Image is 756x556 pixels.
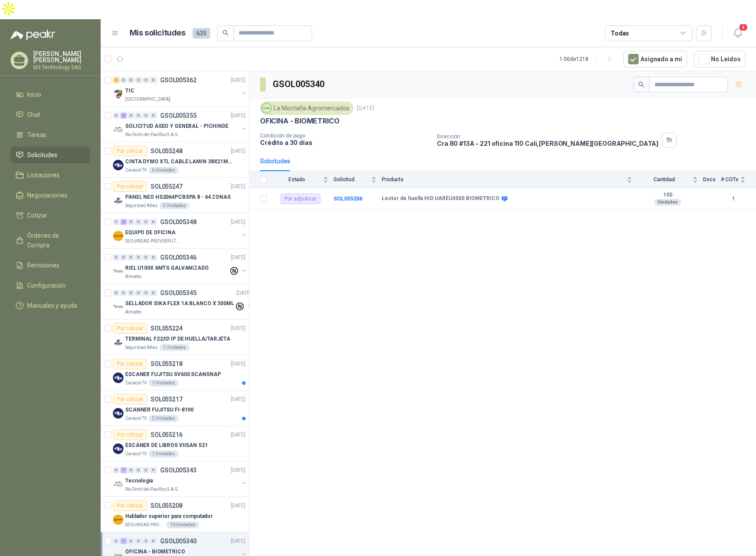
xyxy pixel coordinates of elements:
[160,77,197,83] p: GSOL005362
[113,77,120,83] div: 3
[113,217,247,245] a: 0 3 0 0 0 0 GSOL005348[DATE] Company LogoEQUIPO DE OFICINASEGURIDAD PROVISER LTDA
[260,156,290,166] div: Solicitudes
[148,380,179,387] div: 1 Unidades
[273,77,326,91] h3: GSOL005340
[222,30,229,36] span: search
[262,103,271,113] img: Company Logo
[125,370,221,379] p: ESCANER FUJITSU SV600 SCANSNAP
[125,167,147,174] p: Caracol TV
[11,187,90,204] a: Negociaciones
[231,147,246,155] p: [DATE]
[148,167,179,174] div: 6 Unidades
[160,290,197,296] p: GSOL005345
[125,548,185,556] p: OFICINA - BIOMETRICO
[151,325,183,331] p: SOL055224
[125,264,209,272] p: RIEL U100X 6MTS GALVANIZADO
[125,344,158,351] p: Seguridad Atlas
[113,359,147,369] div: Por cotizar
[113,89,123,99] img: Company Logo
[113,288,253,316] a: 0 0 0 0 0 0 GSOL005345[DATE] Company LogoSELLADOR SIKA FLEX 1A BLANCO X 300MLAlmatec
[151,361,183,367] p: SOL055218
[11,277,90,294] a: Configuración
[135,219,142,225] div: 0
[11,127,90,143] a: Tareas
[148,450,179,457] div: 1 Unidades
[113,290,120,296] div: 0
[120,77,127,83] div: 0
[130,27,186,39] h1: Mis solicitudes
[150,113,157,119] div: 0
[113,538,120,544] div: 0
[113,337,123,348] img: Company Logo
[125,273,142,280] p: Almatec
[143,77,149,83] div: 0
[150,77,157,83] div: 0
[160,467,197,473] p: GSOL005343
[128,467,134,473] div: 0
[125,131,179,138] p: Rio Fertil del Pacífico S.A.S.
[637,171,703,188] th: Cantidad
[143,290,149,296] div: 0
[334,171,382,188] th: Solicitud
[231,183,246,191] p: [DATE]
[113,465,247,493] a: 0 1 0 0 0 0 GSOL005343[DATE] Company LogoTecnologiaRio Fertil del Pacífico S.A.S.
[125,193,231,201] p: PANEL NEO HS2064PCBSPA 8 - 64 ZONAS
[150,467,157,473] div: 0
[135,254,142,260] div: 0
[125,309,142,316] p: Almatec
[159,202,190,209] div: 2 Unidades
[120,219,127,225] div: 3
[125,87,134,95] p: TIC
[27,110,40,120] span: Chat
[135,467,142,473] div: 0
[113,323,147,334] div: Por cotizar
[150,538,157,544] div: 0
[11,297,90,314] a: Manuales y ayuda
[113,394,147,405] div: Por cotizar
[125,450,147,457] p: Caracol TV
[27,90,41,99] span: Inicio
[151,148,183,154] p: SOL055248
[231,395,246,404] p: [DATE]
[113,500,147,511] div: Por cotizar
[623,51,687,67] button: Asignado a mi
[128,77,134,83] div: 0
[113,146,147,156] div: Por cotizar
[125,512,213,521] p: Hablador superior para computador
[260,102,353,115] div: La Montaña Agromercados
[120,467,127,473] div: 1
[334,176,369,183] span: Solicitud
[721,176,738,183] span: # COTs
[125,158,234,166] p: CINTA DYMO XTL CABLE LAMIN 38X21MMBLANCO
[231,502,246,510] p: [DATE]
[637,176,691,183] span: Cantidad
[11,227,90,253] a: Órdenes de Compra
[231,466,246,475] p: [DATE]
[27,301,77,310] span: Manuales y ayuda
[272,171,334,188] th: Estado
[730,25,745,41] button: 4
[231,431,246,439] p: [DATE]
[120,254,127,260] div: 0
[101,426,249,461] a: Por cotizarSOL055216[DATE] Company LogoESCÁNER DE LIBROS VIISAN S21Caracol TV1 Unidades
[113,514,123,525] img: Company Logo
[125,122,229,130] p: SOLICITUD ASEO Y GENERAL - PICHINDE
[128,254,134,260] div: 0
[113,195,123,206] img: Company Logo
[27,130,46,140] span: Tareas
[33,65,90,70] p: M3 Technology SAS
[113,467,120,473] div: 0
[260,133,430,139] p: Condición de pago
[113,266,123,277] img: Company Logo
[125,477,153,485] p: Tecnologia
[260,139,430,146] p: Crédito a 30 días
[113,219,120,225] div: 0
[135,77,142,83] div: 0
[611,28,629,38] div: Todas
[437,140,658,147] p: Cra 80 #13A - 221 oficina 110 Cali , [PERSON_NAME][GEOGRAPHIC_DATA]
[113,254,120,260] div: 0
[231,324,246,333] p: [DATE]
[143,467,149,473] div: 0
[143,219,149,225] div: 0
[101,142,249,178] a: Por cotizarSOL055248[DATE] Company LogoCINTA DYMO XTL CABLE LAMIN 38X21MMBLANCOCaracol TV6 Unidades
